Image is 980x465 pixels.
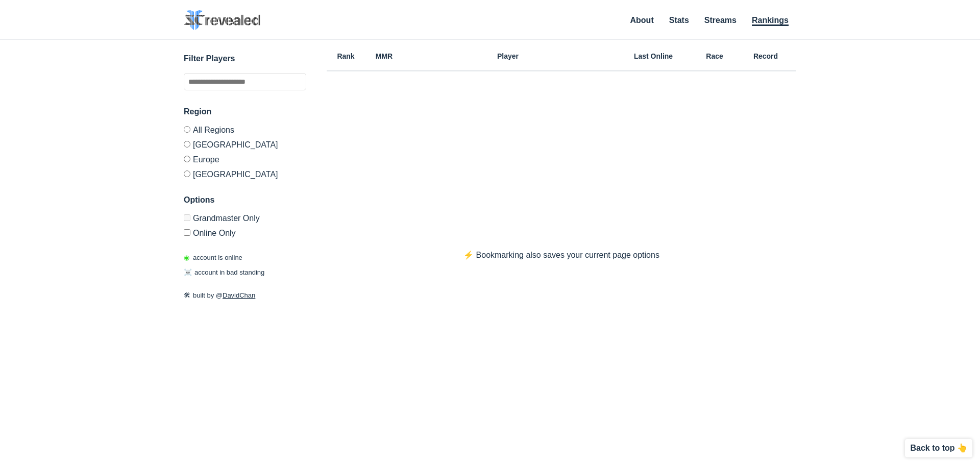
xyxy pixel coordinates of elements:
[184,126,190,133] input: All Regions
[223,291,255,299] a: DavidChan
[184,290,306,301] p: built by @
[184,152,306,166] label: Europe
[184,141,190,148] input: [GEOGRAPHIC_DATA]
[403,53,612,60] h6: Player
[327,53,365,60] h6: Rank
[704,16,737,25] a: Streams
[184,291,190,299] span: 🛠
[752,16,789,26] a: Rankings
[910,444,967,452] p: Back to top 👆
[669,16,689,25] a: Stats
[443,249,680,261] p: ⚡️ Bookmarking also saves your current page options
[184,214,190,221] input: Grandmaster Only
[735,53,796,60] h6: Record
[184,137,306,152] label: [GEOGRAPHIC_DATA]
[694,53,735,60] h6: Race
[184,229,190,236] input: Online Only
[184,53,306,65] h3: Filter Players
[184,194,306,206] h3: Options
[184,268,192,276] span: ☠️
[184,10,260,30] img: SC2 Revealed
[630,16,654,25] a: About
[184,170,190,177] input: [GEOGRAPHIC_DATA]
[184,166,306,179] label: [GEOGRAPHIC_DATA]
[184,225,306,237] label: Only show accounts currently laddering
[612,53,694,60] h6: Last Online
[184,214,306,225] label: Only Show accounts currently in Grandmaster
[184,267,264,278] p: account in bad standing
[184,253,242,263] p: account is online
[184,254,189,261] span: ◉
[184,126,306,137] label: All Regions
[184,156,190,162] input: Europe
[184,106,306,118] h3: Region
[365,53,403,60] h6: MMR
